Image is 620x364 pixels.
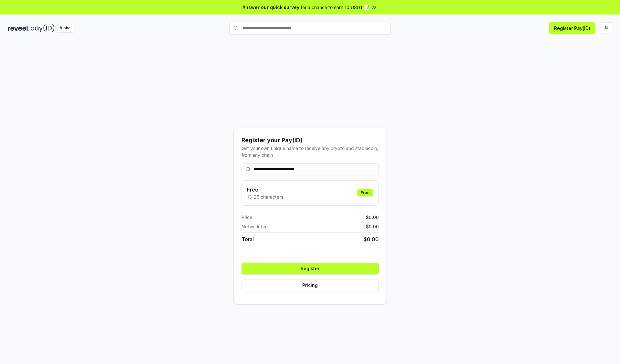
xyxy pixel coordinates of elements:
[242,263,379,274] button: Register
[301,4,370,11] span: for a chance to earn 10 USDT 📝
[357,189,373,196] div: Free
[242,214,252,221] span: Price
[366,214,379,221] span: $ 0.00
[242,136,379,145] div: Register your Pay(ID)
[242,145,379,158] div: Get your own unique name to receive any crypto and stablecoin, from any chain
[364,235,379,243] span: $ 0.00
[366,223,379,230] span: $ 0.00
[243,4,299,11] span: Answer our quick survey
[242,223,268,230] span: Network fee
[8,24,29,32] img: reveel_dark
[56,24,74,32] div: Alpha
[242,235,254,243] span: Total
[31,24,55,32] img: pay_id
[242,280,379,291] button: Pricing
[247,193,283,200] p: 13-25 characters
[247,186,283,193] h3: Free
[549,22,595,34] button: Register Pay(ID)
